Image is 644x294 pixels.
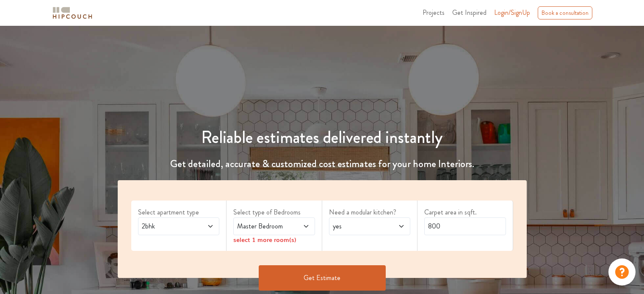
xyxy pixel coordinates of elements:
[424,217,506,235] input: Enter area sqft
[113,158,532,170] h4: Get detailed, accurate & customized cost estimates for your home Interiors.
[235,221,291,231] span: Master Bedroom
[494,8,530,17] span: Login/SignUp
[424,207,506,217] label: Carpet area in sqft.
[233,207,315,217] label: Select type of Bedrooms
[538,6,592,19] div: Book a consultation
[140,221,196,231] span: 2bhk
[113,127,532,148] h1: Reliable estimates delivered instantly
[51,5,94,20] img: logo-horizontal.svg
[452,8,486,17] span: Get Inspired
[329,207,411,217] label: Need a modular kitchen?
[331,221,387,231] span: yes
[423,8,445,17] span: Projects
[138,207,220,217] label: Select apartment type
[259,265,386,291] button: Get Estimate
[51,3,94,22] span: logo-horizontal.svg
[233,235,315,244] div: select 1 more room(s)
